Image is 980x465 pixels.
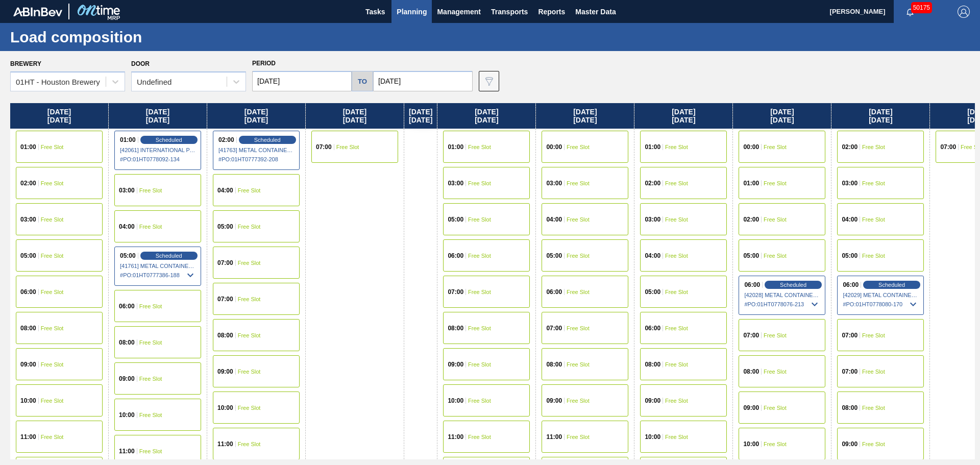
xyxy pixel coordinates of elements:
span: Free Slot [862,332,885,338]
span: 06:00 [645,325,660,331]
span: 01:00 [120,137,136,143]
span: Free Slot [862,216,885,223]
span: Free Slot [468,144,491,150]
span: 02:00 [743,216,759,223]
span: 10:00 [119,412,135,418]
span: 07:00 [842,332,857,338]
span: 05:00 [645,289,660,295]
span: Free Slot [468,289,491,295]
span: 10:00 [645,434,660,440]
span: Free Slot [665,144,688,150]
span: 06:00 [744,282,760,288]
span: Free Slot [567,216,590,223]
span: 07:00 [546,325,562,331]
span: 08:00 [743,369,759,375]
input: mm/dd/yyyy [252,71,352,91]
span: 03:00 [119,187,135,193]
span: 09:00 [20,361,36,368]
span: Free Slot [238,187,261,193]
button: Notifications [894,5,926,19]
div: [DATE] [DATE] [634,103,732,129]
span: Free Slot [665,325,688,331]
span: 03:00 [645,216,660,223]
span: 06:00 [119,303,135,309]
span: Free Slot [665,216,688,223]
span: 06:00 [20,289,36,295]
span: Free Slot [41,216,64,223]
span: Free Slot [764,369,787,375]
input: mm/dd/yyyy [373,71,473,91]
span: Management [437,6,481,18]
span: 07:00 [217,260,233,266]
h1: Load composition [10,31,191,43]
span: 07:00 [842,369,857,375]
span: Free Slot [862,253,885,259]
span: Free Slot [139,339,162,346]
span: 04:00 [546,216,562,223]
span: 04:00 [645,253,660,259]
span: Free Slot [139,224,162,230]
span: 11:00 [546,434,562,440]
span: Free Slot [41,398,64,404]
span: Reports [538,6,565,18]
span: 50175 [911,2,932,13]
div: [DATE] [DATE] [404,103,437,129]
span: 03:00 [20,216,36,223]
span: Free Slot [139,187,162,193]
span: # PO : 01HT0777392-208 [218,153,295,165]
span: 03:00 [546,180,562,186]
span: 07:00 [217,296,233,302]
span: 02:00 [20,180,36,186]
span: Free Slot [567,361,590,368]
span: 05:00 [217,224,233,230]
span: Free Slot [41,253,64,259]
span: 09:00 [743,405,759,411]
span: 05:00 [120,253,136,259]
span: 07:00 [316,144,332,150]
h5: to [358,78,367,85]
span: [41761] METAL CONTAINER CORPORATION - 0008219743 [120,263,197,269]
span: Free Slot [468,398,491,404]
span: Free Slot [238,224,261,230]
span: 05:00 [20,253,36,259]
span: Free Slot [238,260,261,266]
span: 08:00 [20,325,36,331]
span: Scheduled [156,137,182,143]
span: 11:00 [20,434,36,440]
span: Free Slot [764,216,787,223]
img: icon-filter-gray [483,75,495,87]
span: 03:00 [842,180,857,186]
div: 01HT - Houston Brewery [16,78,100,86]
div: [DATE] [DATE] [207,103,305,129]
div: [DATE] [DATE] [536,103,634,129]
span: Scheduled [156,253,182,259]
span: [41763] METAL CONTAINER CORPORATION - 0008219743 [218,147,295,153]
span: Free Slot [567,325,590,331]
span: 10:00 [217,405,233,411]
div: [DATE] [DATE] [831,103,929,129]
span: Scheduled [254,137,281,143]
span: Period [252,60,276,67]
span: 01:00 [645,144,660,150]
span: Scheduled [878,282,905,288]
span: 03:00 [448,180,463,186]
span: Free Slot [41,144,64,150]
span: 01:00 [743,180,759,186]
span: 09:00 [645,398,660,404]
span: 06:00 [843,282,859,288]
span: 05:00 [743,253,759,259]
span: Free Slot [41,325,64,331]
span: # PO : 01HT0778076-213 [744,298,821,310]
span: 09:00 [842,441,857,447]
span: Free Slot [238,296,261,302]
span: Free Slot [139,448,162,454]
img: Logout [958,6,970,18]
span: [42028] METAL CONTAINER CORPORATION - 0008219743 [744,292,821,298]
span: Free Slot [468,434,491,440]
span: Free Slot [665,180,688,186]
span: Free Slot [41,180,64,186]
span: 11:00 [448,434,463,440]
div: [DATE] [DATE] [10,103,108,129]
span: Free Slot [468,180,491,186]
span: Free Slot [468,361,491,368]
